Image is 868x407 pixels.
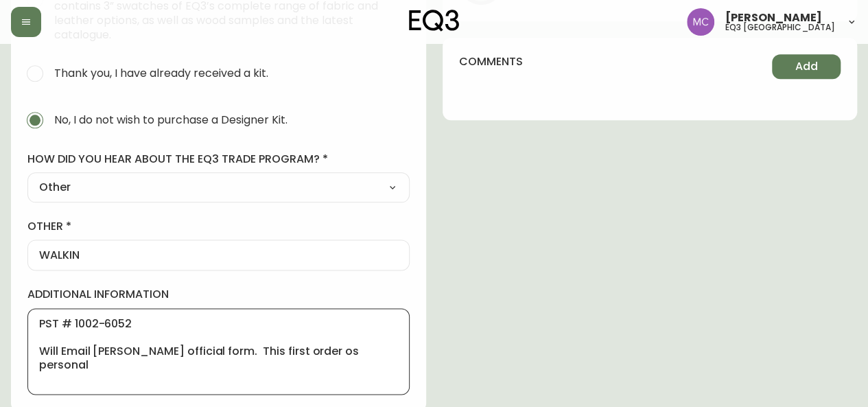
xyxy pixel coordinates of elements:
h5: eq3 [GEOGRAPHIC_DATA] [725,23,835,32]
img: logo [409,10,460,32]
span: No, I do not wish to purchase a Designer Kit. [54,113,288,127]
h4: comments [459,54,523,69]
span: Add [795,59,818,74]
label: other [27,219,410,234]
button: Add [772,54,841,79]
img: 6dbdb61c5655a9a555815750a11666cc [687,8,714,36]
span: Thank you, I have already received a kit. [54,66,268,80]
textarea: PST # 1002-6052 Will Email [PERSON_NAME] official form. This first order os personal [39,317,398,386]
label: how did you hear about the eq3 trade program? [27,152,410,167]
span: [PERSON_NAME] [725,12,822,23]
label: additional information [27,287,410,302]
